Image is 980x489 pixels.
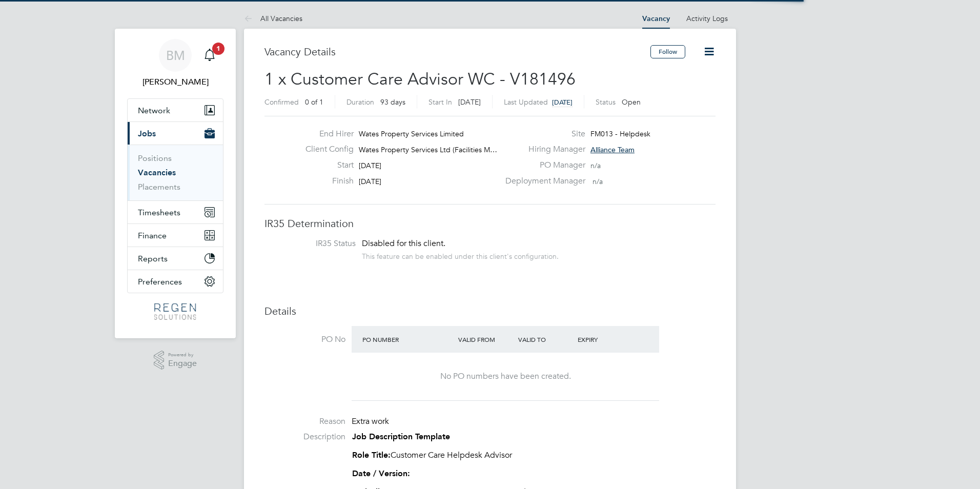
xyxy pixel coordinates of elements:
span: n/a [593,177,603,186]
strong: Date / Version: [352,468,410,478]
span: Preferences [138,277,182,287]
div: No PO numbers have been created. [362,371,649,382]
a: All Vacancies [244,14,302,23]
a: Placements [138,182,180,192]
label: IR35 Status [275,238,356,249]
span: Open [622,97,641,107]
a: Vacancy [642,14,670,23]
span: Reports [138,254,168,263]
label: Start In [428,97,452,107]
span: Alliance Team [590,145,635,154]
nav: Main navigation [115,29,236,338]
button: Finance [128,224,223,247]
span: [DATE] [359,177,381,186]
label: Client Config [297,144,354,155]
h3: Vacancy Details [264,45,650,58]
span: Jobs [138,129,156,138]
a: Vacancies [138,168,176,177]
span: 93 days [380,97,405,107]
span: Extra work [352,416,389,426]
div: Valid To [516,330,576,349]
span: BM [166,49,185,62]
label: Site [499,129,585,139]
button: Follow [650,45,685,58]
a: 1 [199,39,220,72]
a: Activity Logs [686,14,728,23]
p: Customer Care Helpdesk Advisor [352,450,716,461]
label: Duration [346,97,374,107]
button: Network [128,99,223,121]
span: FM013 - Helpdesk [590,129,650,138]
span: n/a [590,161,601,170]
label: Description [264,432,345,442]
label: End Hirer [297,129,354,139]
h3: Details [264,304,716,318]
h3: IR35 Determination [264,217,716,230]
span: Engage [168,359,197,368]
span: 1 [212,43,224,55]
span: Powered by [168,351,197,359]
img: regensolutions-logo-retina.png [154,303,196,320]
span: Wates Property Services Ltd (Facilities M… [359,145,497,154]
div: This feature can be enabled under this client's configuration. [362,249,559,261]
button: Jobs [128,122,223,145]
div: Expiry [575,330,635,349]
a: Positions [138,153,172,163]
div: PO Number [360,330,456,349]
span: [DATE] [359,161,381,170]
label: PO Manager [499,160,585,171]
span: Network [138,106,170,115]
span: Finance [138,231,167,240]
label: PO No [264,334,345,345]
span: Wates Property Services Limited [359,129,464,138]
label: Finish [297,176,354,187]
a: BM[PERSON_NAME] [127,39,223,88]
div: Jobs [128,145,223,200]
div: Valid From [456,330,516,349]
a: Go to home page [127,303,223,320]
span: Disabled for this client. [362,238,445,249]
span: Billy Mcnamara [127,76,223,88]
span: [DATE] [552,98,573,107]
button: Preferences [128,270,223,293]
label: Last Updated [504,97,548,107]
span: 1 x Customer Care Advisor WC - V181496 [264,69,576,89]
a: Powered byEngage [154,351,197,370]
strong: Job Description Template [352,432,450,441]
label: Hiring Manager [499,144,585,155]
span: Timesheets [138,208,180,217]
button: Reports [128,247,223,270]
label: Start [297,160,354,171]
span: 0 of 1 [305,97,323,107]
label: Reason [264,416,345,427]
label: Status [596,97,616,107]
button: Timesheets [128,201,223,223]
label: Deployment Manager [499,176,585,187]
strong: Role Title: [352,450,391,460]
label: Confirmed [264,97,299,107]
span: [DATE] [458,97,481,107]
